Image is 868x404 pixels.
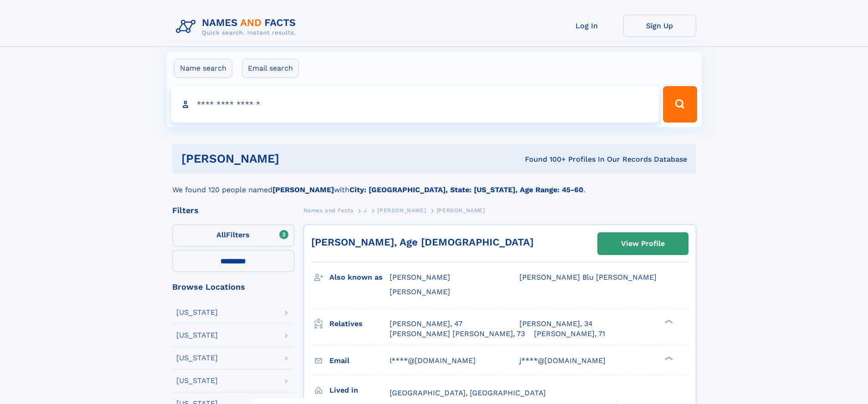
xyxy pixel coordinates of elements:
div: ❯ [663,318,673,324]
span: [PERSON_NAME] [437,207,485,214]
div: [US_STATE] [176,354,218,362]
a: J [364,205,367,216]
label: Name search [174,59,232,78]
a: [PERSON_NAME], 34 [519,319,593,329]
span: [PERSON_NAME] [390,287,450,296]
a: View Profile [598,233,688,255]
div: We found 120 people named with . [172,174,696,195]
img: Logo Names and Facts [172,15,303,39]
div: Found 100+ Profiles In Our Records Database [402,154,687,164]
h3: Relatives [329,316,390,332]
div: Browse Locations [172,283,294,291]
span: [PERSON_NAME] [390,273,450,281]
a: [PERSON_NAME] [PERSON_NAME], 73 [390,329,525,339]
span: [PERSON_NAME] Blu [PERSON_NAME] [519,273,657,281]
label: Filters [172,225,294,246]
div: [US_STATE] [176,332,218,339]
h1: [PERSON_NAME] [181,153,402,164]
button: Search Button [663,86,697,123]
b: City: [GEOGRAPHIC_DATA], State: [US_STATE], Age Range: 45-60 [349,185,583,194]
h3: Also known as [329,270,390,285]
h3: Lived in [329,383,390,398]
span: [GEOGRAPHIC_DATA], [GEOGRAPHIC_DATA] [390,389,546,397]
a: Sign Up [623,15,696,37]
h3: Email [329,353,390,368]
div: [US_STATE] [176,309,218,316]
input: search input [171,86,659,123]
div: Filters [172,206,294,215]
div: View Profile [621,233,665,254]
a: [PERSON_NAME] [377,205,426,216]
b: [PERSON_NAME] [272,185,334,194]
a: [PERSON_NAME], 71 [534,329,605,339]
span: [PERSON_NAME] [377,207,426,214]
span: All [216,230,226,239]
a: Names and Facts [303,205,354,216]
div: ❯ [663,355,673,361]
div: [US_STATE] [176,377,218,384]
label: Email search [242,59,299,78]
a: [PERSON_NAME], 47 [390,319,462,329]
a: [PERSON_NAME], Age [DEMOGRAPHIC_DATA] [311,236,534,248]
span: J [364,207,367,214]
a: Log In [550,15,623,37]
